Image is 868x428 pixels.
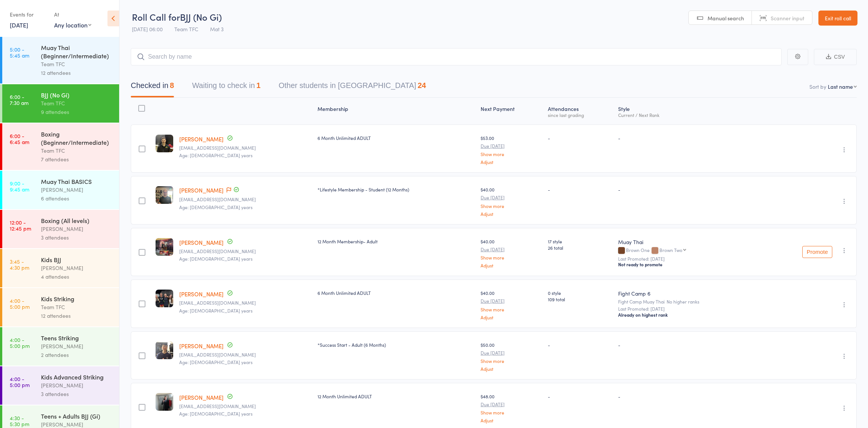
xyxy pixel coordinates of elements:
div: $40.00 [481,290,542,319]
small: Michael4mcgrath@gmail.com [179,352,311,357]
div: Not ready to promote [618,261,758,267]
div: Boxing (All levels) [41,216,113,225]
a: [PERSON_NAME] [179,135,224,143]
div: [PERSON_NAME] [41,381,113,390]
div: [PERSON_NAME] [41,264,113,272]
div: [PERSON_NAME] [41,225,113,233]
div: - [618,186,758,193]
time: 4:00 - 5:00 pm [10,376,30,388]
a: Exit roll call [818,11,857,26]
a: Adjust [481,211,542,216]
div: - [618,135,758,141]
div: - [548,341,612,348]
span: Age: [DEMOGRAPHIC_DATA] years [179,307,253,314]
a: Adjust [481,366,542,371]
time: 4:00 - 5:00 pm [10,297,30,310]
small: Due [DATE] [481,298,542,304]
span: 0 style [548,290,612,296]
span: Manual search [708,14,744,22]
div: $40.00 [481,186,542,216]
a: Show more [481,255,542,260]
div: Fight Camp 6 [618,290,758,297]
div: 12 attendees [41,68,113,77]
div: Fight Camp Muay Thai [618,299,758,304]
small: Due [DATE] [481,247,542,252]
a: Adjust [481,263,542,268]
span: No higher ranks [667,298,699,305]
a: Show more [481,410,542,415]
span: 109 total [548,296,612,302]
div: Muay Thai (Beginner/Intermediate) [41,43,113,60]
div: Already on highest rank [618,312,758,318]
button: Waiting to check in1 [192,77,260,97]
a: 6:00 -6:45 amBoxing (Beginner/Intermediate)Team TFC7 attendees [2,123,119,170]
div: Kids Advanced Striking [41,373,113,381]
button: Checked in8 [131,77,174,97]
a: 5:00 -5:45 amMuay Thai (Beginner/Intermediate)Team TFC12 attendees [2,37,119,83]
div: 9 attendees [41,108,113,116]
div: At [54,8,91,21]
span: Age: [DEMOGRAPHIC_DATA] years [179,204,253,210]
small: Last Promoted: [DATE] [618,256,758,261]
span: Mat 3 [210,25,224,33]
a: 12:00 -12:45 pmBoxing (All levels)[PERSON_NAME]3 attendees [2,210,119,248]
small: Due [DATE] [481,350,542,355]
time: 4:30 - 5:30 pm [10,415,29,427]
small: lukefelixob@gmail.com [179,145,311,150]
div: BJJ (No Gi) [41,91,113,99]
span: Age: [DEMOGRAPHIC_DATA] years [179,410,253,417]
a: Adjust [481,159,542,164]
div: $50.00 [481,341,542,371]
div: 3 attendees [41,390,113,398]
div: Any location [54,21,91,29]
div: 4 attendees [41,272,113,281]
div: [PERSON_NAME] [41,185,113,194]
div: 24 [417,81,426,90]
div: Membership [315,101,478,121]
div: Brown One [618,247,758,254]
img: image1742983905.png [156,290,173,307]
a: Show more [481,203,542,208]
div: Kids BJJ [41,255,113,264]
time: 9:00 - 9:45 am [10,180,29,192]
time: 3:45 - 4:30 pm [10,258,29,270]
a: [PERSON_NAME] [179,186,224,194]
span: Age: [DEMOGRAPHIC_DATA] years [179,359,253,365]
img: image1700535625.png [156,186,173,204]
a: 4:00 -5:00 pmKids Advanced Striking[PERSON_NAME]3 attendees [2,366,119,405]
small: samb04040@gmail.com [179,197,311,202]
div: Team TFC [41,146,113,155]
a: [PERSON_NAME] [179,290,224,298]
img: image1734733287.png [156,238,173,256]
div: - [618,393,758,399]
div: 6 Month Unlimited ADULT [318,290,475,296]
div: 3 attendees [41,233,113,242]
div: 12 Month Membership- Adult [318,238,475,244]
div: Events for [10,8,47,21]
div: Next Payment [478,101,545,121]
label: Sort by [809,83,826,90]
div: Kids Striking [41,294,113,303]
a: [PERSON_NAME] [179,342,224,350]
div: Team TFC [41,60,113,68]
div: since last grading [548,112,612,117]
div: *Success Start - Adult (6 Months) [318,341,475,348]
div: Muay Thai BASICS [41,177,113,185]
small: Due [DATE] [481,402,542,407]
div: Teens Striking [41,334,113,342]
img: image1751576994.png [156,135,173,152]
div: [PERSON_NAME] [41,342,113,351]
a: Show more [481,307,542,312]
a: [PERSON_NAME] [179,393,224,401]
div: Atten­dances [545,101,615,121]
span: Roll Call for [132,11,180,23]
a: 6:00 -7:30 amBJJ (No Gi)Team TFC9 attendees [2,84,119,123]
span: BJJ (No Gi) [180,11,222,23]
time: 4:00 - 5:00 pm [10,337,30,349]
div: - [548,186,612,193]
time: 5:00 - 5:45 am [10,46,29,58]
span: [DATE] 06:00 [132,25,163,33]
a: 4:00 -5:00 pmTeens Striking[PERSON_NAME]2 attendees [2,327,119,366]
button: Promote [802,246,832,258]
a: Adjust [481,418,542,423]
